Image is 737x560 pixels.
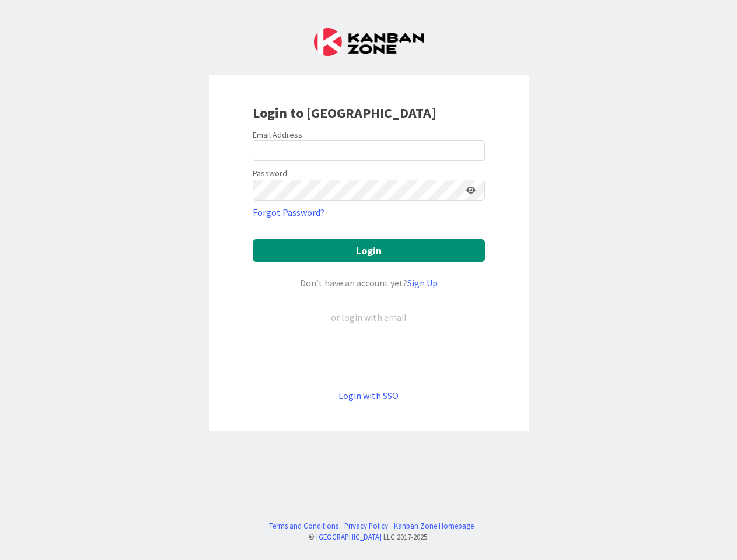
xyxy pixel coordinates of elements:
[394,520,474,531] a: Kanban Zone Homepage
[253,104,436,122] b: Login to [GEOGRAPHIC_DATA]
[344,520,388,531] a: Privacy Policy
[253,167,287,180] label: Password
[247,344,491,369] iframe: Sign in with Google Button
[253,129,302,140] label: Email Address
[253,205,324,219] a: Forgot Password?
[338,390,399,401] a: Login with SSO
[407,277,438,289] a: Sign Up
[269,520,338,531] a: Terms and Conditions
[314,28,424,56] img: Kanban Zone
[316,532,382,541] a: [GEOGRAPHIC_DATA]
[263,531,474,542] div: © LLC 2017- 2025 .
[253,239,485,262] button: Login
[253,276,485,290] div: Don’t have an account yet?
[328,310,410,324] div: or login with email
